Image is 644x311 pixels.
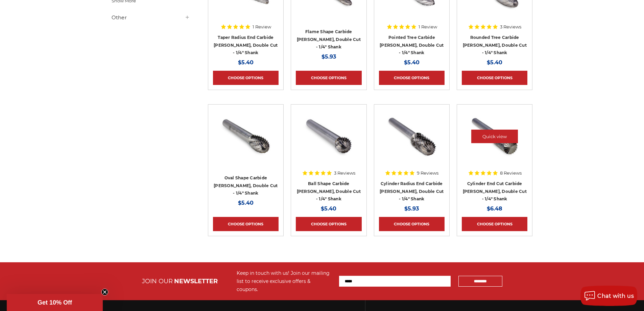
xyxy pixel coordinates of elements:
img: Round End Cylinder shape carbide bur 1/4" shank [385,109,439,163]
a: Pointed Tree Carbide [PERSON_NAME], Double Cut - 1/4" Shank [380,35,444,55]
span: $5.40 [321,205,336,212]
a: Cylinder End Cut Carbide [PERSON_NAME], Double Cut - 1/4" Shank [463,181,527,201]
a: Choose Options [296,71,361,85]
a: Choose Options [379,71,445,85]
button: Chat with us [580,286,637,306]
a: Egg shape carbide bur 1/4" shank [213,109,279,175]
span: Chat with us [597,293,634,299]
a: Rounded Tree Carbide [PERSON_NAME], Double Cut - 1/4" Shank [463,35,527,55]
div: Get 10% OffClose teaser [7,294,103,311]
a: ball shape carbide bur 1/4" shank [296,109,361,175]
span: 1 Review [253,25,271,29]
a: Choose Options [213,217,279,231]
span: JOIN OUR [142,277,173,285]
span: 1 Review [419,25,437,29]
span: $5.40 [404,59,420,66]
div: Keep in touch with us! Join our mailing list to receive exclusive offers & coupons. [237,269,332,293]
a: Flame Shape Carbide [PERSON_NAME], Double Cut - 1/4" Shank [297,29,361,49]
span: 3 Reviews [334,171,355,175]
a: Ball Shape Carbide [PERSON_NAME], Double Cut - 1/4" Shank [297,181,361,201]
img: End Cut Cylinder shape carbide bur 1/4" shank [468,109,522,163]
a: Choose Options [379,217,445,231]
span: $5.40 [238,200,254,206]
span: Get 10% Off [38,299,72,306]
a: Choose Options [296,217,361,231]
span: $6.48 [487,205,502,212]
a: Cylinder Radius End Carbide [PERSON_NAME], Double Cut - 1/4" Shank [380,181,444,201]
a: Choose Options [462,217,527,231]
span: $5.40 [238,59,254,66]
span: 3 Reviews [500,25,521,29]
a: Round End Cylinder shape carbide bur 1/4" shank [379,109,445,175]
span: 8 Reviews [500,171,522,175]
span: $5.93 [321,53,336,60]
a: End Cut Cylinder shape carbide bur 1/4" shank [462,109,527,175]
span: $5.93 [404,205,419,212]
span: $5.40 [487,59,502,66]
img: ball shape carbide bur 1/4" shank [302,109,356,163]
span: NEWSLETTER [174,277,218,285]
button: Close teaser [101,289,108,295]
h5: Other [112,14,190,22]
img: Egg shape carbide bur 1/4" shank [219,109,273,163]
a: Taper Radius End Carbide [PERSON_NAME], Double Cut - 1/4" Shank [214,35,278,55]
a: Choose Options [213,71,279,85]
a: Choose Options [462,71,527,85]
a: Oval Shape Carbide [PERSON_NAME], Double Cut - 1/4" Shank [214,175,278,196]
span: 9 Reviews [417,171,438,175]
a: Quick view [471,130,518,143]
